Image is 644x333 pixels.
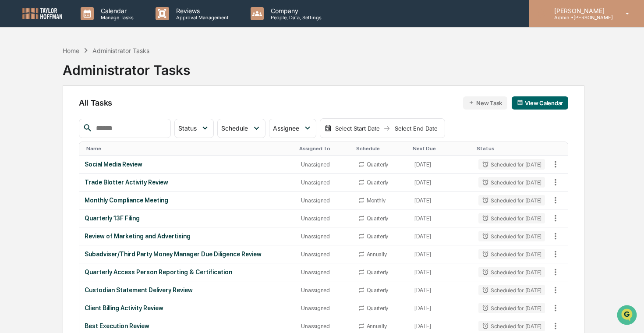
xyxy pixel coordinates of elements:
button: New Task [463,96,507,110]
div: Annually [367,323,387,329]
img: logo [21,7,63,20]
div: Quarterly [367,215,389,222]
div: Home [63,47,79,54]
div: Scheduled for [DATE] [478,321,545,331]
div: Scheduled for [DATE] [478,231,545,241]
span: Data Lookup [18,196,55,205]
td: [DATE] [409,299,473,317]
div: Unassigned [301,233,347,240]
div: Toggle SortBy [477,145,547,152]
span: Pylon [87,217,106,224]
a: 🖐️Preclearance [5,176,60,191]
div: Scheduled for [DATE] [478,213,545,223]
button: See all [136,96,159,106]
div: Select Start Date [333,125,382,132]
div: Best Execution Review [85,322,291,329]
div: Custodian Statement Delivery Review [85,287,291,294]
div: Quarterly Access Person Reporting & Certification [85,269,291,276]
div: Scheduled for [DATE] [478,177,545,188]
div: Unassigned [301,197,347,204]
button: View Calendar [512,96,568,110]
div: Toggle SortBy [299,145,349,152]
p: Manage Tasks [94,14,138,21]
div: Scheduled for [DATE] [478,159,545,170]
img: Cece Ferraez [9,135,23,149]
td: [DATE] [409,263,473,281]
div: Unassigned [301,305,347,312]
div: Monthly [367,197,386,204]
span: Attestations [72,179,109,188]
p: How can we help? [9,18,159,32]
span: Assignee [273,124,299,132]
div: Quarterly [367,305,389,312]
p: Approval Management [169,14,233,21]
div: Quarterly [367,233,389,240]
div: Past conversations [9,97,59,104]
span: • [73,119,76,126]
p: Company [264,7,326,14]
div: Subadviser/Third Party Money Manager Due Diligence Review [85,251,291,258]
a: 🗄️Attestations [60,176,112,191]
div: Review of Marketing and Advertising [85,233,291,240]
div: We're available if you need us! [39,76,120,83]
div: Annually [367,251,387,258]
span: Schedule [221,124,248,132]
div: Trade Blotter Activity Review [85,179,291,186]
span: [PERSON_NAME] [27,143,71,150]
span: • [73,143,76,150]
p: People, Data, Settings [264,14,326,21]
div: Select End Date [392,125,440,132]
div: Toggle SortBy [550,145,568,152]
div: Toggle SortBy [86,145,293,152]
div: 🔎 [9,197,16,204]
div: Unassigned [301,215,347,222]
td: [DATE] [409,281,473,299]
img: arrow right [383,125,390,132]
td: [DATE] [409,191,473,209]
div: Scheduled for [DATE] [478,267,545,277]
img: 1746055101610-c473b297-6a78-478c-a979-82029cc54cd1 [9,67,25,83]
td: [DATE] [409,227,473,245]
div: Toggle SortBy [413,145,469,152]
td: [DATE] [409,174,473,191]
div: Unassigned [301,269,347,276]
div: Unassigned [301,161,347,168]
div: Client Billing Activity Review [85,305,291,312]
div: Quarterly [367,287,389,294]
div: Quarterly [367,179,389,186]
div: Administrator Tasks [63,55,190,78]
div: Unassigned [301,251,347,258]
span: 17 minutes ago [78,119,119,126]
span: [PERSON_NAME] [27,119,71,126]
td: [DATE] [409,245,473,263]
div: Monthly Compliance Meeting [85,197,291,204]
img: 4531339965365_218c74b014194aa58b9b_72.jpg [18,67,34,83]
div: Scheduled for [DATE] [478,285,545,295]
td: [DATE] [409,209,473,227]
button: Start new chat [149,70,159,80]
img: calendar [325,125,332,132]
p: [PERSON_NAME] [547,7,613,14]
div: 🖐️ [9,180,16,187]
div: Scheduled for [DATE] [478,195,545,205]
span: Status [178,124,197,132]
td: [DATE] [409,156,473,174]
span: All Tasks [79,98,112,107]
div: Social Media Review [85,161,291,168]
div: Quarterly [367,269,389,276]
div: Unassigned [301,323,347,329]
div: Quarterly [367,161,389,168]
div: Administrator Tasks [92,47,149,54]
img: calendar [517,99,523,106]
span: Preclearance [18,179,57,188]
div: Unassigned [301,287,347,294]
p: Reviews [169,7,233,14]
a: Powered byPylon [62,217,106,224]
iframe: Open customer support [616,304,640,328]
div: Scheduled for [DATE] [478,303,545,313]
div: Toggle SortBy [356,145,406,152]
img: Cece Ferraez [9,111,23,125]
p: Calendar [94,7,138,14]
div: Quarterly 13F Filing [85,215,291,222]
